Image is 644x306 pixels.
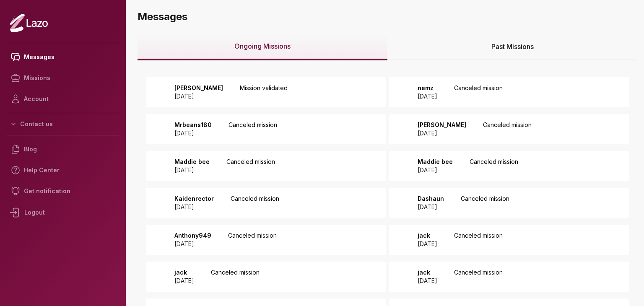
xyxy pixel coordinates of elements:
[418,240,437,248] p: [DATE]
[240,84,288,101] p: Mission validated
[491,41,534,52] span: Past Missions
[418,84,437,92] p: nemz
[418,158,453,166] p: Maddie bee
[7,88,119,109] a: Account
[174,92,223,101] p: [DATE]
[461,194,509,211] p: Canceled mission
[174,268,194,277] p: jack
[211,268,260,285] p: Canceled mission
[454,231,503,248] p: Canceled mission
[174,158,210,166] p: Maddie bee
[231,194,279,211] p: Canceled mission
[7,117,119,132] button: Contact us
[7,67,119,88] a: Missions
[174,203,214,211] p: [DATE]
[454,84,503,101] p: Canceled mission
[138,10,637,23] h3: Messages
[418,166,453,174] p: [DATE]
[174,194,214,203] p: Kaidenrector
[418,203,444,211] p: [DATE]
[7,47,119,67] a: Messages
[229,121,277,137] p: Canceled mission
[174,129,212,137] p: [DATE]
[174,121,212,129] p: Mrbeans180
[470,158,518,174] p: Canceled mission
[454,268,503,285] p: Canceled mission
[418,121,466,129] p: [PERSON_NAME]
[226,158,275,174] p: Canceled mission
[418,277,437,285] p: [DATE]
[418,92,437,101] p: [DATE]
[418,194,444,203] p: Dashaun
[418,231,437,240] p: jack
[483,121,532,137] p: Canceled mission
[234,41,291,51] span: Ongoing Missions
[7,139,119,160] a: Blog
[174,231,211,240] p: Anthony949
[228,231,277,248] p: Canceled mission
[174,277,194,285] p: [DATE]
[174,240,211,248] p: [DATE]
[418,268,437,277] p: jack
[7,160,119,181] a: Help Center
[418,129,466,137] p: [DATE]
[7,202,119,223] div: Logout
[174,166,210,174] p: [DATE]
[174,84,223,92] p: [PERSON_NAME]
[7,181,119,202] a: Get notification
